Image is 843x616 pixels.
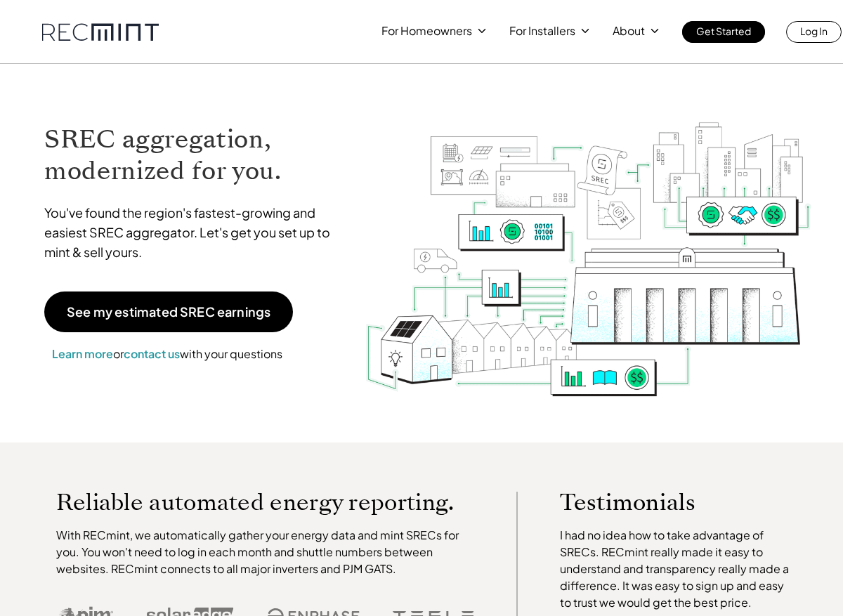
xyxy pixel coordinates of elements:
p: I had no idea how to take advantage of SRECs. RECmint really made it easy to understand and trans... [560,527,796,611]
p: About [613,21,645,41]
a: Get Started [682,21,765,43]
p: Log In [800,21,828,41]
p: Get Started [696,21,751,41]
a: See my estimated SREC earnings [44,291,293,332]
p: For Homeowners [381,21,472,41]
p: You've found the region's fastest-growing and easiest SREC aggregator. Let's get you set up to mi... [44,203,344,262]
p: See my estimated SREC earnings [67,306,270,318]
p: Testimonials [560,492,769,513]
p: Reliable automated energy reporting. [56,492,475,513]
a: Learn more [52,346,113,361]
p: For Installers [509,21,575,41]
h1: SREC aggregation, modernized for you. [44,124,344,187]
img: RECmint value cycle [365,85,813,400]
p: or with your questions [44,345,290,363]
a: Log In [786,21,842,43]
p: With RECmint, we automatically gather your energy data and mint SRECs for you. You won't need to ... [56,527,475,577]
a: contact us [124,346,180,361]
